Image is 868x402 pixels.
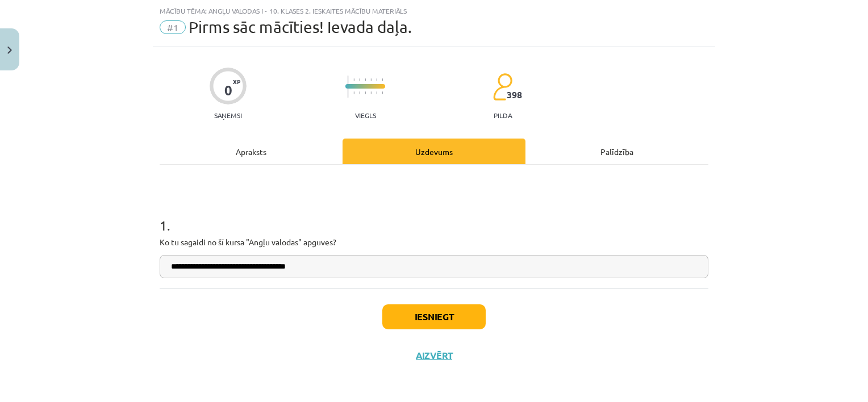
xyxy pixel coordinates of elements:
[343,139,525,164] div: Uzdevums
[382,304,486,329] button: Iesniegt
[160,236,708,248] p: Ko tu sagaidi no šī kursa "Angļu valodas" apguves?
[160,20,186,34] span: #1
[359,91,360,94] img: icon-short-line-57e1e144782c952c97e751825c79c345078a6d821885a25fce030b3d8c18986b.svg
[353,78,354,81] img: icon-short-line-57e1e144782c952c97e751825c79c345078a6d821885a25fce030b3d8c18986b.svg
[189,18,412,36] span: Pirms sāc mācīties! Ievada daļa.
[160,198,708,233] h1: 1 .
[493,73,512,101] img: students-c634bb4e5e11cddfef0936a35e636f08e4e9abd3cc4e673bd6f9a4125e45ecb1.svg
[224,82,232,98] div: 0
[7,47,12,54] img: icon-close-lesson-0947bae3869378f0d4975bcd49f059093ad1ed9edebbc8119c70593378902aed.svg
[160,139,343,164] div: Apraksts
[365,91,366,94] img: icon-short-line-57e1e144782c952c97e751825c79c345078a6d821885a25fce030b3d8c18986b.svg
[507,90,522,100] span: 398
[494,111,512,119] p: pilda
[382,78,383,81] img: icon-short-line-57e1e144782c952c97e751825c79c345078a6d821885a25fce030b3d8c18986b.svg
[365,78,366,81] img: icon-short-line-57e1e144782c952c97e751825c79c345078a6d821885a25fce030b3d8c18986b.svg
[353,91,354,94] img: icon-short-line-57e1e144782c952c97e751825c79c345078a6d821885a25fce030b3d8c18986b.svg
[355,111,376,119] p: Viegls
[382,91,383,94] img: icon-short-line-57e1e144782c952c97e751825c79c345078a6d821885a25fce030b3d8c18986b.svg
[412,350,456,361] button: Aizvērt
[370,91,372,94] img: icon-short-line-57e1e144782c952c97e751825c79c345078a6d821885a25fce030b3d8c18986b.svg
[359,78,360,81] img: icon-short-line-57e1e144782c952c97e751825c79c345078a6d821885a25fce030b3d8c18986b.svg
[376,78,377,81] img: icon-short-line-57e1e144782c952c97e751825c79c345078a6d821885a25fce030b3d8c18986b.svg
[525,139,708,164] div: Palīdzība
[370,78,372,81] img: icon-short-line-57e1e144782c952c97e751825c79c345078a6d821885a25fce030b3d8c18986b.svg
[160,7,708,15] div: Mācību tēma: Angļu valodas i - 10. klases 2. ieskaites mācību materiāls
[210,111,247,119] p: Saņemsi
[348,76,349,98] img: icon-long-line-d9ea69661e0d244f92f715978eff75569469978d946b2353a9bb055b3ed8787d.svg
[233,78,240,85] span: XP
[376,91,377,94] img: icon-short-line-57e1e144782c952c97e751825c79c345078a6d821885a25fce030b3d8c18986b.svg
